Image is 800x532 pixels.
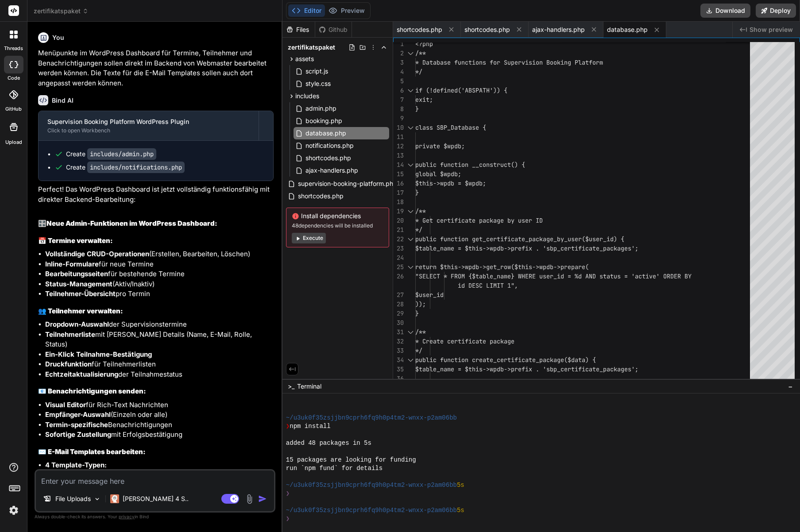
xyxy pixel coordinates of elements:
span: 15 packages are looking for funding [286,456,416,464]
code: includes/admin.php [87,148,156,160]
div: 28 [393,300,404,309]
div: 33 [393,346,404,355]
strong: Inline-Formulare [45,260,99,268]
div: 22 [393,235,404,244]
span: assets [295,54,314,63]
div: Click to collapse the range. [405,49,416,58]
div: Click to collapse the range. [405,235,416,244]
div: Click to collapse the range. [405,207,416,216]
button: Deploy [756,4,796,18]
div: 9 [393,114,404,123]
span: public function get_certificate_package_by_use [415,235,578,243]
p: Always double-check its answers. Your in Bind [35,513,275,521]
strong: Visual Editor [45,401,86,409]
span: ajax-handlers.php [305,165,359,176]
div: 18 [393,197,404,207]
div: 24 [393,253,404,262]
div: 30 [393,318,404,328]
div: Click to collapse the range. [405,86,416,95]
li: (Aktiv/Inaktiv) [45,279,274,289]
div: Click to collapse the range. [405,355,416,365]
span: $table_name = $this->wpdb->prefix . 'sbp_c [415,365,564,373]
div: 12 [393,142,404,151]
div: 19 [393,207,404,216]
button: Supervision Booking Platform WordPress PluginClick to open Workbench [39,111,259,140]
span: r($user_id) { [578,235,624,243]
div: Click to open Workbench [47,127,250,134]
h2: 🎛️ [38,219,274,229]
div: Files [282,25,315,34]
div: 35 [393,365,404,374]
label: Upload [5,139,22,146]
span: shortcodes.php [305,153,352,163]
div: 10 [393,123,404,132]
span: Install dependencies [292,212,383,220]
span: } [415,309,419,317]
div: 7 [393,95,404,104]
span: id DESC LIMIT 1", [458,281,518,289]
span: >_ [288,382,294,391]
span: zertifikatspaket [34,7,89,15]
span: ertificate_packages'; [564,365,638,373]
strong: Status-Management [45,280,112,288]
span: shortcodes.php [397,25,442,34]
li: für Rich-Text Nachrichten [45,400,274,410]
div: Supervision Booking Platform WordPress Plugin [47,117,250,126]
strong: ✉️ E-Mail Templates bearbeiten: [38,447,146,456]
div: 5 [393,77,404,86]
strong: Ein-Klick Teilnahme-Bestätigung [45,350,152,359]
img: icon [258,494,267,503]
span: shortcodes.php [297,191,344,201]
strong: Empfänger-Auswahl [45,410,111,419]
strong: Dropdown-Auswahl [45,320,109,328]
li: (Erstellen, Bearbeiten, Löschen) [45,249,274,259]
div: 6 [393,86,404,95]
strong: 📧 Benachrichtigungen senden: [38,387,146,395]
div: 29 [393,309,404,318]
label: GitHub [5,105,22,113]
span: 48 dependencies will be installed [292,222,383,229]
strong: Termin-spezifische [45,420,108,429]
span: class SBP_Database { [415,123,486,131]
span: global $wpdb; [415,170,461,178]
div: 25 [393,262,404,272]
li: für Teilnehmerlisten [45,359,274,370]
span: npm install [290,422,330,431]
div: Create [66,163,185,172]
div: 36 [393,374,404,383]
span: exit; [415,96,433,104]
div: Click to collapse the range. [405,328,416,337]
div: 32 [393,337,404,346]
span: Show preview [750,25,793,34]
div: 2 [393,49,404,58]
span: $user_id [415,291,444,299]
div: 16 [393,179,404,188]
span: $table_name = $this->wpdb->prefix . 'sbp_c [415,244,564,252]
span: admin.php [305,103,337,114]
strong: 4 Template-Typen: [45,461,107,469]
span: if (!defined('ABSPATH')) { [415,86,507,94]
span: − [788,382,793,391]
span: notifications.php [305,140,355,151]
button: Preview [325,4,368,17]
strong: Bearbeitungsseiten [45,270,108,278]
li: pro Termin [45,289,274,299]
span: supervision-booking-platform.php [297,178,398,189]
li: mit Erfolgsbestätigung [45,430,274,440]
strong: Teilnehmerliste [45,330,95,339]
div: Github [315,25,352,34]
span: run `npm fund` for details [286,464,383,473]
label: threads [4,45,23,52]
li: Benachrichtigungen [45,420,274,430]
p: [PERSON_NAME] 4 S.. [123,494,189,503]
div: 27 [393,290,404,300]
div: 11 [393,132,404,142]
span: includes [295,92,319,100]
span: form [589,58,603,66]
div: 34 [393,355,404,365]
div: 3 [393,58,404,67]
div: 23 [393,244,404,253]
button: Download [700,4,750,18]
span: database.php [305,128,347,139]
span: } [415,189,419,197]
